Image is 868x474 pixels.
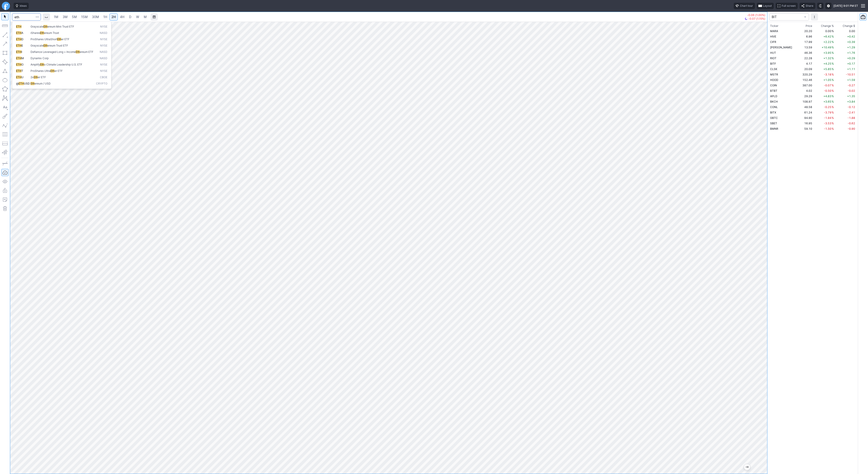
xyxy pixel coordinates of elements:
[61,38,69,41] span: er ETF
[825,29,831,33] span: 0.00
[21,50,22,54] span: I
[770,105,778,109] span: CONL
[20,4,27,8] span: Ideas
[770,89,777,92] span: BTBT
[31,57,49,60] span: Dynamix Corp
[847,46,855,49] span: +1.29
[38,75,46,79] span: er ETF
[24,82,30,85] span: USD
[799,93,813,99] td: 29.29
[151,13,158,21] button: Range
[823,57,831,60] span: +1.32
[848,84,855,87] span: -0.27
[1,131,9,138] button: Fibonacci retracements
[799,77,813,83] td: 152.46
[832,78,834,82] span: %
[31,38,57,41] span: ProShares UltraShort
[1,140,9,147] button: Position
[824,73,831,76] span: -3.18
[1,104,9,111] button: Text
[770,127,778,130] span: BMNR
[1,94,9,102] button: XABCD
[1,22,9,29] button: Measure
[52,13,60,21] a: 1M
[832,89,834,92] span: %
[823,35,831,38] span: +6.42
[770,57,776,60] span: RIOT
[848,111,855,114] span: -2.41
[770,116,778,120] span: GBTC
[846,73,855,76] span: -10.51
[822,46,831,49] span: +10.49
[847,62,855,65] span: +0.17
[40,63,44,66] span: Eth
[16,44,21,47] span: ETH
[832,122,834,125] span: %
[1,85,9,93] button: Polygon
[734,3,755,9] button: Chart tour
[1,122,9,129] button: Elliott waves
[847,40,855,44] span: +0.39
[1,13,9,20] button: Mouse
[823,51,831,54] span: +3.95
[825,3,832,9] button: Settings
[1,187,9,194] button: Lock drawings
[843,24,855,28] span: Change $
[16,63,21,66] span: ETH
[847,51,855,54] span: +1.76
[859,13,867,21] button: Portfolio watchlist
[799,126,813,131] td: 59.10
[31,25,43,28] span: Grayscale
[832,100,834,103] span: %
[1,49,9,57] button: Rectangle
[770,40,776,44] span: CIFR
[799,104,813,110] td: 48.58
[847,94,855,98] span: +1.35
[21,31,23,35] span: A
[100,75,107,79] span: CBOE
[832,127,834,130] span: %
[31,69,50,73] span: ProShares Ultra
[806,4,813,8] span: Share
[100,50,107,54] span: NASD
[832,62,834,65] span: %
[823,67,831,71] span: +5.85
[103,15,107,19] span: 1H
[847,100,855,103] span: +3.84
[770,84,777,87] span: COIN
[823,62,831,65] span: +4.25
[772,15,802,19] span: BIT
[40,31,44,35] span: Eth
[748,17,765,20] span: -0.07 (1.15%)
[824,116,831,120] span: -1.94
[44,63,82,66] span: o Climate Leadership U.S. ETF
[43,25,47,28] span: Eth
[770,29,778,33] span: MARA
[799,72,813,77] td: 320.29
[129,15,131,19] span: D
[1,40,9,47] button: Arrow
[1,149,9,156] button: Anchored VWAP
[806,24,812,28] div: Price
[21,63,24,66] span: O
[770,111,776,114] span: BITX
[19,82,24,85] span: ETH
[832,46,834,49] span: %
[847,35,855,38] span: +0.42
[100,38,107,41] span: NYSE
[47,44,68,47] span: ereum Trust ETF
[21,57,24,60] span: M
[1,67,9,75] button: Triangle
[92,15,99,19] span: 30M
[12,13,41,21] input: Search
[81,15,88,19] span: 15M
[57,38,61,41] span: Eth
[16,25,21,28] span: ETH
[832,35,834,38] span: %
[31,82,35,85] span: Eth
[799,115,813,120] td: 94.90
[136,15,139,19] span: W
[16,50,21,54] span: ETH
[770,51,776,54] span: HUT
[799,45,813,50] td: 13.59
